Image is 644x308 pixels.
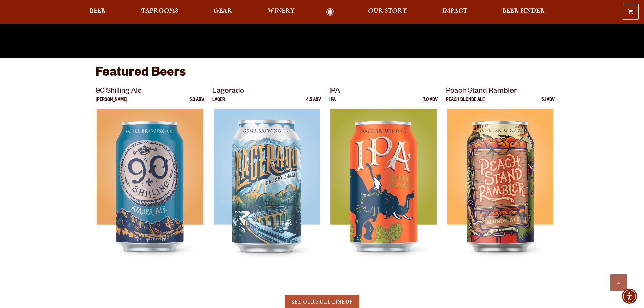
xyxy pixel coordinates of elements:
img: Peach Stand Rambler [447,109,553,278]
span: Beer Finder [502,8,545,14]
a: Winery [263,8,299,16]
p: Peach Stand Rambler [446,86,555,98]
span: Our Story [368,8,407,14]
span: Taprooms [141,8,178,14]
h3: Featured Beers [96,65,549,86]
a: Beer [85,8,111,16]
div: Accessibility Menu [622,289,637,304]
p: 5.3 ABV [189,98,204,109]
p: 7.0 ABV [423,98,438,109]
p: Lagerado [212,86,321,98]
p: 5.1 ABV [541,98,555,109]
a: 90 Shilling Ale [PERSON_NAME] 5.3 ABV 90 Shilling Ale 90 Shilling Ale [96,86,205,278]
p: Peach Blonde Ale [446,98,485,109]
a: Impact [438,8,472,16]
a: Lagerado Lager 4.5 ABV Lagerado Lagerado [212,86,321,278]
a: Gear [209,8,237,16]
span: Gear [214,8,232,14]
a: Taprooms [137,8,183,16]
a: Our Story [364,8,411,16]
p: Lager [212,98,225,109]
img: Lagerado [214,109,320,278]
a: Scroll to top [610,274,627,291]
p: 90 Shilling Ale [96,86,205,98]
img: IPA [330,109,436,278]
span: Beer [90,8,106,14]
p: IPA [329,86,438,98]
p: IPA [329,98,336,109]
span: SEE OUR FULL LINEUP [291,299,353,305]
a: Peach Stand Rambler Peach Blonde Ale 5.1 ABV Peach Stand Rambler Peach Stand Rambler [446,86,555,278]
img: 90 Shilling Ale [97,109,203,278]
a: Odell Home [317,8,343,16]
a: IPA IPA 7.0 ABV IPA IPA [329,86,438,278]
p: [PERSON_NAME] [96,98,127,109]
span: Impact [442,8,467,14]
a: Beer Finder [498,8,549,16]
p: 4.5 ABV [306,98,321,109]
span: Winery [268,8,295,14]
